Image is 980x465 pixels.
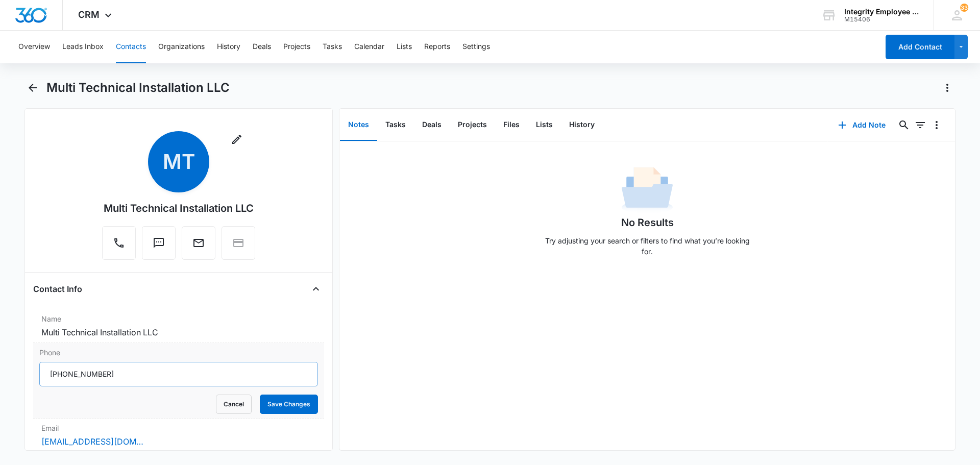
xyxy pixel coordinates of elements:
div: Email[EMAIL_ADDRESS][DOMAIN_NAME] [33,419,324,452]
button: Lists [528,109,561,141]
button: Calendar [354,31,384,63]
button: Contacts [116,31,146,63]
button: Deals [414,109,450,141]
button: Text [142,226,176,260]
button: Call [102,226,136,260]
button: Close [308,281,324,297]
button: Settings [462,31,490,63]
button: Leads Inbox [62,31,104,63]
button: History [217,31,240,63]
div: notifications count [960,4,968,12]
button: Save Changes [260,395,318,414]
h4: Contact Info [33,283,82,295]
div: Multi Technical Installation LLC [104,201,254,216]
button: Search... [896,117,912,133]
button: Lists [397,31,412,63]
h1: No Results [621,215,674,230]
span: CRM [78,9,100,20]
div: account id [844,16,919,23]
label: Phone [39,347,318,358]
button: Add Note [828,113,896,137]
p: Try adjusting your search or filters to find what you’re looking for. [540,235,754,257]
button: Cancel [216,395,252,414]
button: Projects [450,109,495,141]
a: [EMAIL_ADDRESS][DOMAIN_NAME] [41,435,143,448]
button: Back [24,80,40,96]
button: Filters [912,117,928,133]
button: Tasks [323,31,342,63]
button: Overflow Menu [928,117,945,133]
input: Phone [39,362,318,386]
a: Call [102,242,136,251]
button: Tasks [377,109,414,141]
button: Reports [424,31,450,63]
h1: Multi Technical Installation LLC [46,80,230,95]
button: Files [495,109,528,141]
img: No Data [622,164,673,215]
label: Email [41,423,316,433]
span: 33 [960,4,968,12]
a: Text [142,242,176,251]
a: Email [182,242,215,251]
dd: Multi Technical Installation LLC [41,326,316,338]
label: Name [41,313,316,324]
button: Actions [939,80,955,96]
button: Deals [253,31,271,63]
button: History [561,109,603,141]
button: Notes [340,109,377,141]
button: Overview [18,31,50,63]
span: MT [148,131,209,192]
button: Projects [283,31,310,63]
div: account name [844,8,919,16]
div: NameMulti Technical Installation LLC [33,309,324,343]
button: Email [182,226,215,260]
button: Add Contact [886,35,954,59]
button: Organizations [158,31,205,63]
